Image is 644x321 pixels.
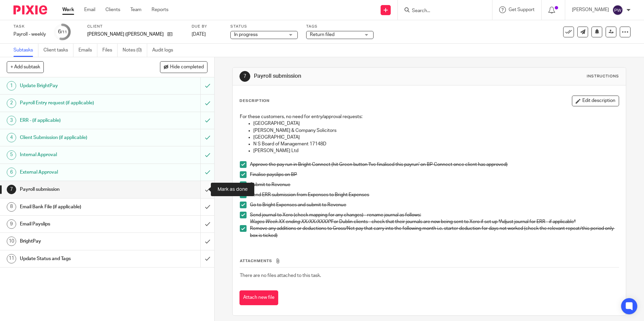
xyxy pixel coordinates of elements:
div: 3 [7,116,16,125]
p: [PERSON_NAME] Ltd [253,147,618,154]
div: 11 [7,254,16,263]
p: Approve the pay run in Bright Connect (hit Green button 'I've finalised this payrun' on BP Connec... [250,161,618,168]
h1: ERR - (if applicable) [20,115,136,126]
a: Audit logs [152,44,178,57]
h1: Payroll Entry request (if applicable) [20,98,136,108]
label: Task [13,24,46,29]
span: Return filed [310,32,334,37]
span: Hide completed [170,65,204,70]
div: 6 [7,168,16,177]
a: Reports [152,6,168,13]
span: In progress [234,32,258,37]
div: 7 [7,185,16,194]
a: Files [102,44,118,57]
p: [PERSON_NAME] & Company Solicitors [253,127,618,134]
span: [DATE] [192,32,206,37]
div: 1 [7,81,16,91]
h1: Update BrightPay [20,81,136,91]
p: Submit to Revenue [250,181,618,188]
a: Subtasks [13,44,38,57]
a: Work [62,6,74,13]
div: 5 [7,150,16,160]
span: Attachments [240,259,272,263]
span: Get Support [509,7,535,12]
div: 7 [239,71,250,82]
p: [PERSON_NAME] ([PERSON_NAME] Fish) [87,31,164,38]
img: Pixie [13,5,47,14]
button: Attach new file [239,290,278,306]
p: For these customers, no need for entry/approval requests: [240,113,618,120]
h1: BrightPay [20,236,136,246]
button: + Add subtask [7,61,44,73]
label: Status [230,24,298,29]
h1: Internal Approval [20,150,136,160]
div: 6 [58,28,67,36]
h1: Update Status and Tags [20,254,136,264]
h1: Email Payslips [20,219,136,229]
p: Go to Bright Expenses and submit to Revenue [250,202,618,208]
a: Notes (0) [123,44,147,57]
div: 2 [7,99,16,108]
button: Hide completed [160,61,207,73]
button: Edit description [572,96,619,106]
p: Send ERR submission from Expenses to Bright Expenses [250,191,618,198]
label: Due by [192,24,222,29]
small: /11 [61,30,67,34]
span: There are no files attached to this task. [240,273,321,278]
h1: Client Submission (if applicable) [20,133,136,143]
a: Team [130,6,141,13]
div: Payroll - weekly [13,31,46,38]
a: Client tasks [43,44,73,57]
div: 4 [7,133,16,142]
p: Remove any additions or deductions to Gross/Net pay that carry into the following month i.e. star... [250,225,618,239]
a: Email [84,6,95,13]
div: Instructions [587,74,619,79]
a: Emails [78,44,97,57]
p: [PERSON_NAME] [572,6,609,13]
p: N S Board of Management 17148D [253,141,618,147]
p: [GEOGRAPHIC_DATA] [253,120,618,127]
div: 10 [7,237,16,246]
input: Search [411,8,472,14]
p: Send journal to Xero (check mapping for any changes) - rename journal as follows: *For Dublin cli... [250,212,618,225]
p: Finalise payslips on BP [250,171,618,178]
h1: Email Bank File (if applicable) [20,202,136,212]
em: Wages Week XX ending XX/XX/XXXX [250,219,329,224]
div: 9 [7,219,16,229]
div: 8 [7,202,16,212]
p: [GEOGRAPHIC_DATA] [253,134,618,141]
h1: Payroll submission [20,184,136,194]
h1: External Approval [20,167,136,177]
label: Tags [306,24,374,29]
img: svg%3E [612,5,623,15]
p: Description [239,98,269,104]
a: Clients [105,6,120,13]
h1: Payroll submission [254,73,444,80]
label: Client [87,24,183,29]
